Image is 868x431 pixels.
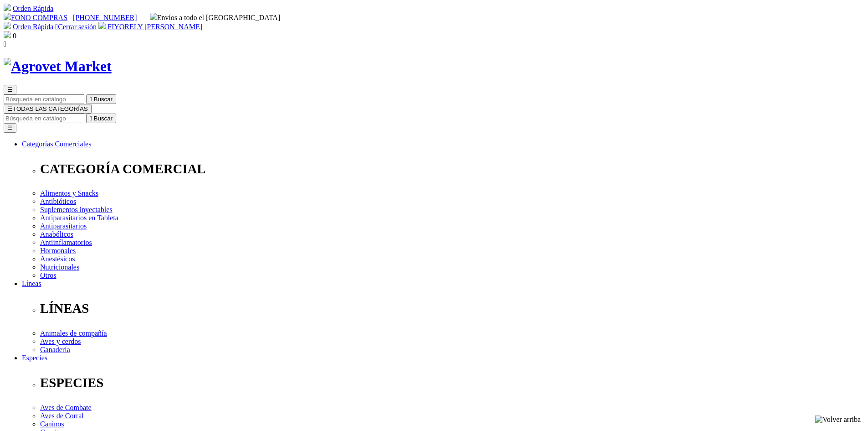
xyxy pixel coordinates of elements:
a: Caninos [40,420,64,428]
span: 0 [13,32,16,40]
a: Anabólicos [40,230,73,238]
button:  Buscar [86,94,116,104]
i:  [90,115,92,122]
i:  [55,23,58,31]
a: Alimentos y Snacks [40,189,98,197]
a: Anestésicos [40,255,75,263]
img: phone.svg [4,13,11,20]
a: Líneas [22,280,41,287]
button: ☰ [4,123,16,133]
p: CATEGORÍA COMERCIAL [40,161,864,177]
i:  [90,96,92,103]
span: Envíos a todo el [GEOGRAPHIC_DATA] [150,14,281,21]
a: Antiparasitarios [40,222,87,230]
a: [PHONE_NUMBER] [73,14,137,21]
a: Animales de compañía [40,329,107,337]
img: shopping-cart.svg [4,22,11,29]
a: FIYORELY [PERSON_NAME] [98,23,202,31]
button: ☰TODAS LAS CATEGORÍAS [4,104,92,114]
img: shopping-cart.svg [4,4,11,11]
span: FIYORELY [PERSON_NAME] [108,23,202,31]
img: delivery-truck.svg [150,13,157,20]
a: Aves y cerdos [40,338,81,345]
span: Buscar [94,115,113,122]
span: ☰ [7,86,13,93]
img: Volver arriba [815,415,861,424]
a: Aves de Corral [40,412,84,420]
a: Especies [22,354,47,362]
a: Antibióticos [40,197,76,205]
a: Aves de Combate [40,404,92,411]
button:  Buscar [86,114,116,123]
a: Antiparasitarios en Tableta [40,214,118,222]
a: Orden Rápida [13,5,53,12]
a: Nutricionales [40,263,79,271]
input: Buscar [4,114,84,123]
a: FONO COMPRAS [4,14,67,21]
a: Orden Rápida [13,23,53,31]
input: Buscar [4,94,84,104]
a: Cerrar sesión [55,23,97,31]
a: Ganadería [40,346,70,353]
a: Otros [40,271,56,279]
a: Suplementos inyectables [40,206,113,213]
span: Buscar [94,96,113,103]
span: ☰ [7,105,13,112]
a: Antiinflamatorios [40,239,92,246]
img: shopping-bag.svg [4,31,11,38]
i:  [4,40,6,48]
p: LÍNEAS [40,301,864,316]
img: user.svg [98,22,106,29]
img: Agrovet Market [4,58,112,75]
a: Hormonales [40,247,76,254]
p: ESPECIES [40,375,864,390]
button: ☰ [4,85,16,94]
a: Categorías Comerciales [22,140,91,148]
